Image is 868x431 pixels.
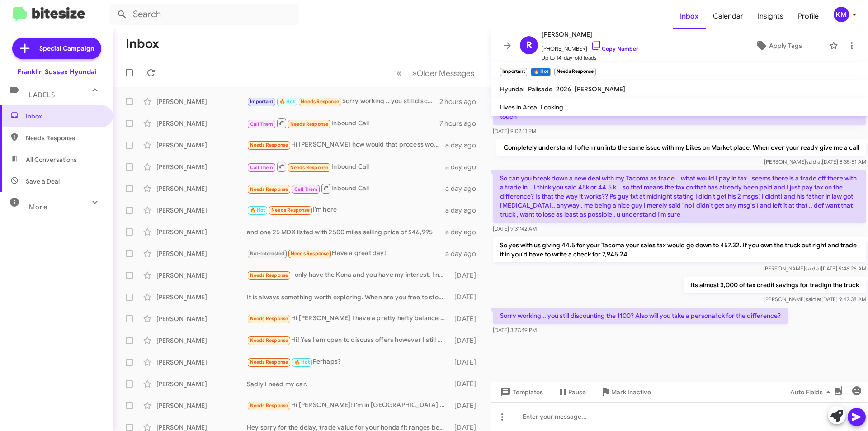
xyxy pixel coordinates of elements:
[156,97,247,106] div: [PERSON_NAME]
[526,38,532,52] span: R
[247,140,445,150] div: Hi [PERSON_NAME] how would that process work I don't currently have it registered since I don't u...
[500,103,537,111] span: Lives in Area
[611,384,651,400] span: Mark Inactive
[417,68,474,78] span: Older Messages
[12,38,101,59] a: Special Campaign
[392,64,480,82] nav: Page navigation example
[764,296,866,303] span: [PERSON_NAME] [DATE] 9:47:38 AM
[445,249,483,258] div: a day ago
[247,227,445,237] div: and one 25 MDX listed with 2500 miles selling price of $46,995
[156,249,247,258] div: [PERSON_NAME]
[247,357,450,367] div: Perhaps?
[250,99,274,104] span: Important
[450,358,483,367] div: [DATE]
[493,237,866,262] p: So yes with us giving 44.5 for your Tacoma your sales tax would go down to 457.32. If you own the...
[156,314,247,323] div: [PERSON_NAME]
[445,227,483,237] div: a day ago
[445,184,483,193] div: a day ago
[271,207,310,213] span: Needs Response
[247,293,450,302] div: It is always something worth exploring. When are you free to stop by? You can sit with [PERSON_NA...
[29,203,47,211] span: More
[250,165,274,171] span: Call Them
[156,401,247,410] div: [PERSON_NAME]
[450,271,483,280] div: [DATE]
[109,4,299,25] input: Search
[156,379,247,388] div: [PERSON_NAME]
[763,265,866,272] span: [PERSON_NAME] [DATE] 9:46:26 AM
[126,37,159,51] h1: Inbox
[450,336,483,345] div: [DATE]
[250,121,274,127] span: Call Them
[806,296,821,303] span: said at
[250,207,265,213] span: 🔥 Hot
[834,7,849,22] div: KM
[156,206,247,215] div: [PERSON_NAME]
[496,139,866,156] p: Completely understand I often run into the same issue with my bikes on Market place. When ever yo...
[250,316,288,322] span: Needs Response
[528,85,552,93] span: Palisade
[783,384,841,400] button: Auto Fields
[806,158,822,165] span: said at
[26,177,60,186] span: Save a Deal
[290,121,329,127] span: Needs Response
[439,97,483,106] div: 2 hours ago
[301,99,339,104] span: Needs Response
[250,251,285,256] span: Not-Interested
[805,265,821,272] span: said at
[541,103,563,111] span: Looking
[247,183,445,194] div: Inbound Call
[250,403,288,408] span: Needs Response
[445,141,483,150] div: a day ago
[26,155,77,164] span: All Conversations
[156,358,247,367] div: [PERSON_NAME]
[493,327,537,333] span: [DATE] 3:27:49 PM
[250,142,288,148] span: Needs Response
[498,384,543,400] span: Templates
[247,400,450,411] div: Hi [PERSON_NAME]! I'm in [GEOGRAPHIC_DATA] on [GEOGRAPHIC_DATA]. What's your quote on 2026 Ioniq ...
[791,3,826,29] span: Profile
[750,3,791,29] a: Insights
[673,3,706,29] span: Inbox
[684,277,866,293] p: Its almost 3,000 of tax credit savings for tradign the truck
[156,119,247,128] div: [PERSON_NAME]
[493,225,537,232] span: [DATE] 9:31:42 AM
[593,384,658,400] button: Mark Inactive
[500,68,527,76] small: Important
[554,68,596,76] small: Needs Response
[247,379,450,388] div: Sadly I need my car.
[247,335,450,346] div: Hi! Yes I am open to discuss offers however I still owe like $24,000
[769,38,802,54] span: Apply Tags
[568,384,586,400] span: Pause
[591,45,638,52] a: Copy Number
[294,186,318,192] span: Call Them
[247,161,445,172] div: Inbound Call
[531,68,550,76] small: 🔥 Hot
[491,384,550,400] button: Templates
[294,359,310,365] span: 🔥 Hot
[450,401,483,410] div: [DATE]
[445,206,483,215] div: a day ago
[445,162,483,171] div: a day ago
[291,251,329,256] span: Needs Response
[706,3,750,29] a: Calendar
[575,85,625,93] span: [PERSON_NAME]
[26,133,103,142] span: Needs Response
[250,337,288,343] span: Needs Response
[156,227,247,237] div: [PERSON_NAME]
[396,67,401,79] span: «
[732,38,825,54] button: Apply Tags
[39,44,94,53] span: Special Campaign
[493,170,866,223] p: So can you break down a new deal with my Tacoma as trade .. what would I pay in tax.. seems there...
[250,272,288,278] span: Needs Response
[542,40,638,53] span: [PHONE_NUMBER]
[247,313,450,324] div: Hi [PERSON_NAME] I have a pretty hefty balance on my loan and would need to be offered enough tha...
[250,359,288,365] span: Needs Response
[247,118,439,129] div: Inbound Call
[439,119,483,128] div: 7 hours ago
[156,184,247,193] div: [PERSON_NAME]
[156,293,247,302] div: [PERSON_NAME]
[250,186,288,192] span: Needs Response
[247,248,445,259] div: Have a great day!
